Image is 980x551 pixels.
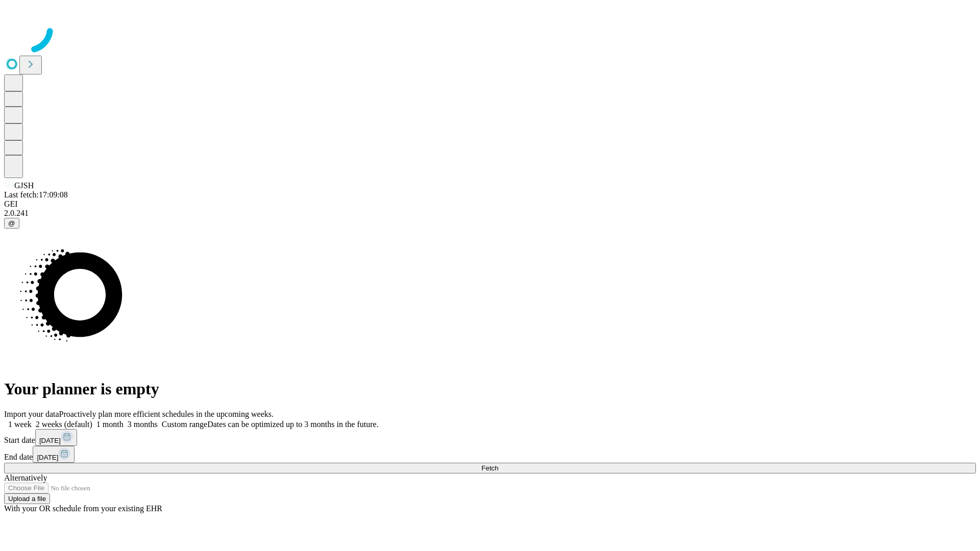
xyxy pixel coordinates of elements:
[59,410,274,418] span: Proactively plan more efficient schedules in the upcoming weeks.
[4,209,976,218] div: 2.0.241
[8,420,32,429] span: 1 week
[8,219,15,227] span: @
[4,429,976,446] div: Start date
[37,454,58,461] span: [DATE]
[35,429,77,446] button: [DATE]
[162,420,207,429] span: Custom range
[39,437,61,444] span: [DATE]
[4,473,47,482] span: Alternatively
[4,463,976,473] button: Fetch
[36,420,92,429] span: 2 weeks (default)
[4,504,162,513] span: With your OR schedule from your existing EHR
[14,181,34,190] span: GJSH
[481,464,498,472] span: Fetch
[207,420,378,429] span: Dates can be optimized up to 3 months in the future.
[96,420,124,429] span: 1 month
[4,190,68,199] span: Last fetch: 17:09:08
[33,446,75,463] button: [DATE]
[4,218,19,229] button: @
[4,380,976,398] h1: Your planner is empty
[128,420,158,429] span: 3 months
[4,446,976,463] div: End date
[4,493,50,504] button: Upload a file
[4,199,976,209] div: GEI
[4,410,59,418] span: Import your data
